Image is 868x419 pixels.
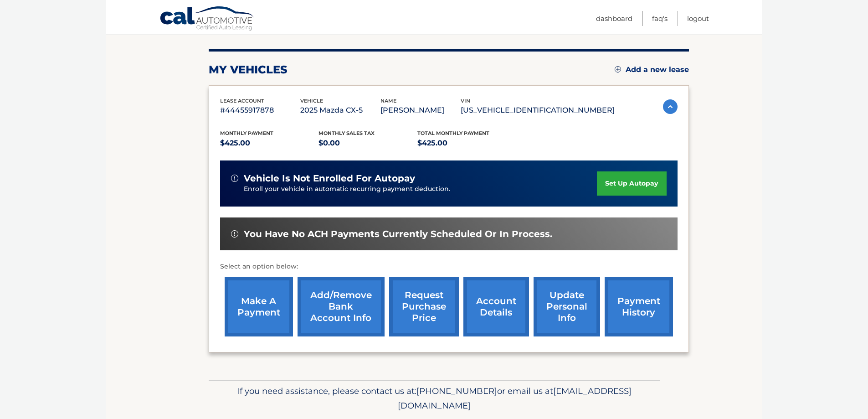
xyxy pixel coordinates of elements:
[244,173,415,184] span: vehicle is not enrolled for autopay
[463,277,529,336] a: account details
[534,277,600,336] a: update personal info
[652,11,668,26] a: FAQ's
[244,228,552,240] span: You have no ACH payments currently scheduled or in process.
[220,104,300,117] p: #44455917878
[461,104,615,117] p: [US_VEHICLE_IDENTIFICATION_NUMBER]
[597,171,666,196] a: set up autopay
[300,98,323,104] span: vehicle
[318,137,417,150] p: $0.00
[389,277,459,336] a: request purchase price
[615,65,689,74] a: Add a new lease
[687,11,709,26] a: Logout
[318,130,375,136] span: Monthly sales Tax
[461,98,470,104] span: vin
[663,99,678,114] img: accordion-active.svg
[615,66,621,72] img: add.svg
[244,184,597,194] p: Enroll your vehicle in automatic recurring payment deduction.
[416,386,497,396] span: [PHONE_NUMBER]
[159,6,255,32] a: Cal Automotive
[298,277,385,336] a: Add/Remove bank account info
[300,104,380,117] p: 2025 Mazda CX-5
[220,261,678,272] p: Select an option below:
[380,104,461,117] p: [PERSON_NAME]
[220,130,273,136] span: Monthly Payment
[231,230,238,238] img: alert-white.svg
[231,175,238,182] img: alert-white.svg
[220,137,319,150] p: $425.00
[398,386,632,411] span: [EMAIL_ADDRESS][DOMAIN_NAME]
[215,384,654,413] p: If you need assistance, please contact us at: or email us at
[596,11,632,26] a: Dashboard
[417,130,489,136] span: Total Monthly Payment
[380,98,396,104] span: name
[417,137,516,150] p: $425.00
[220,98,264,104] span: lease account
[225,277,293,336] a: make a payment
[209,63,288,77] h2: my vehicles
[605,277,673,336] a: payment history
